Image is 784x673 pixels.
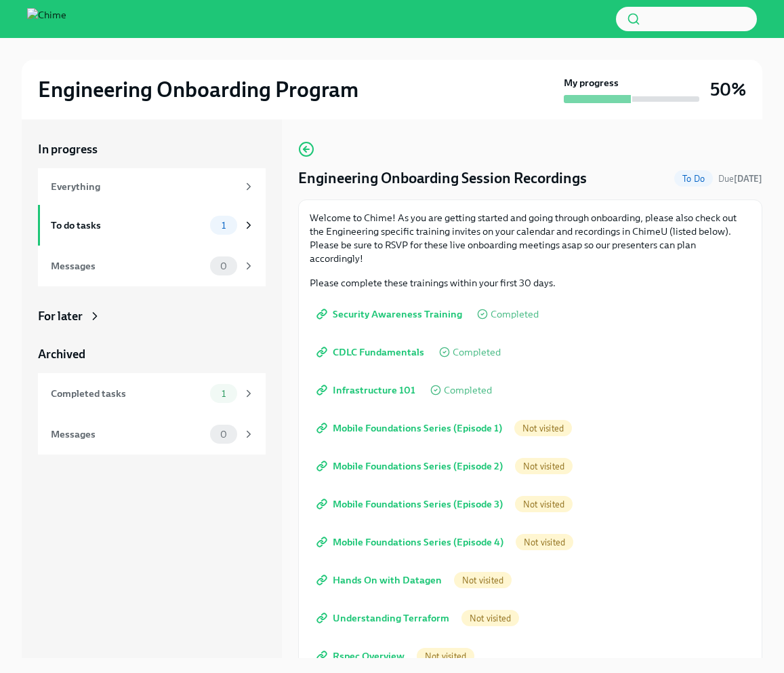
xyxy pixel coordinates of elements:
span: Mobile Foundations Series (Episode 3) [319,497,503,511]
img: Chime [27,8,66,30]
strong: [DATE] [734,174,762,184]
a: Mobile Foundations Series (Episode 3) [310,491,512,518]
h2: Engineering Onboarding Program [38,76,358,103]
span: Not visited [454,575,512,585]
div: For later [38,308,83,324]
strong: My progress [564,76,619,90]
a: Messages0 [38,414,266,455]
span: 0 [212,429,235,440]
span: CDLC Fundamentals [319,345,424,359]
a: Security Awareness Training [310,301,472,328]
a: Mobile Foundations Series (Episode 2) [310,453,512,480]
span: Hands On with Datagen [319,573,442,587]
span: Completed [444,385,492,396]
span: To Do [674,174,713,184]
span: Not visited [461,613,519,623]
span: Mobile Foundations Series (Episode 4) [319,535,503,549]
h3: 50% [710,77,746,102]
a: CDLC Fundamentals [310,339,434,366]
a: Mobile Foundations Series (Episode 1) [310,415,512,442]
span: 1 [213,389,234,399]
div: Everything [51,179,237,194]
span: Not visited [515,499,573,509]
span: Mobile Foundations Series (Episode 1) [319,421,502,435]
span: Mobile Foundations Series (Episode 2) [319,459,503,473]
div: Messages [51,427,205,442]
a: Mobile Foundations Series (Episode 4) [310,528,513,556]
span: Completed [491,309,539,320]
span: Due [718,174,762,184]
a: Rspec Overview [310,642,414,670]
a: Messages0 [38,246,266,286]
span: Understanding Terraform [319,611,449,625]
a: Hands On with Datagen [310,566,451,594]
span: Rspec Overview [319,649,405,663]
div: Completed tasks [51,386,205,401]
span: Not visited [515,461,573,472]
div: To do tasks [51,218,205,233]
h4: Engineering Onboarding Session Recordings [298,168,587,189]
p: Please complete these trainings within your first 30 days. [310,276,751,290]
span: Not visited [417,651,474,661]
a: Infrastructure 101 [310,377,425,404]
span: Completed [453,347,501,358]
a: For later [38,308,266,324]
a: Archived [38,346,266,362]
p: Welcome to Chime! As you are getting started and going through onboarding, please also check out ... [310,211,751,265]
a: Understanding Terraform [310,604,459,632]
div: Messages [51,258,205,273]
span: 1 [213,220,234,231]
a: Everything [38,168,266,205]
a: In progress [38,141,266,157]
span: Security Awareness Training [319,307,462,321]
span: Not visited [516,537,573,547]
span: November 2nd, 2025 19:00 [718,172,762,185]
span: Infrastructure 101 [319,383,415,397]
a: To do tasks1 [38,205,266,246]
span: Not visited [514,423,572,434]
a: Completed tasks1 [38,373,266,414]
span: 0 [212,261,235,271]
